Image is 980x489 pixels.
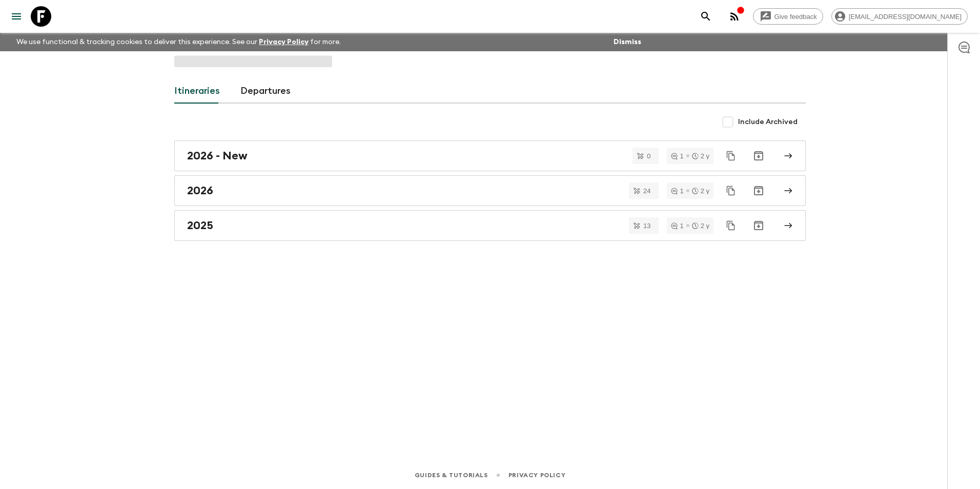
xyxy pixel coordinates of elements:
div: 2 y [692,188,709,194]
button: menu [6,6,27,27]
span: Include Archived [738,117,798,127]
button: Duplicate [722,216,740,235]
span: [EMAIL_ADDRESS][DOMAIN_NAME] [843,13,967,21]
div: 1 [671,153,683,159]
a: Privacy Policy [259,38,309,46]
a: 2026 [174,175,806,206]
div: 2 y [692,153,709,159]
button: search adventures [696,6,716,27]
button: Duplicate [722,181,740,200]
h2: 2026 [187,184,213,197]
button: Duplicate [722,147,740,165]
h2: 2025 [187,219,213,232]
a: Privacy Policy [508,470,565,481]
button: Archive [748,180,769,201]
span: 0 [641,153,657,159]
p: We use functional & tracking cookies to deliver this experience. See our for more. [12,33,345,51]
button: Archive [748,215,769,236]
div: 1 [671,188,683,194]
div: 1 [671,222,683,229]
a: Guides & Tutorials [415,470,488,481]
h2: 2026 - New [187,149,248,162]
span: Give feedback [769,13,823,21]
span: 13 [637,222,657,229]
a: Give feedback [753,8,823,25]
a: Departures [240,79,291,104]
button: Archive [748,146,769,166]
div: 2 y [692,222,709,229]
button: Dismiss [611,35,644,49]
a: Itineraries [174,79,220,104]
a: 2025 [174,210,806,241]
span: 24 [637,188,657,194]
div: [EMAIL_ADDRESS][DOMAIN_NAME] [831,8,968,25]
a: 2026 - New [174,140,806,171]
